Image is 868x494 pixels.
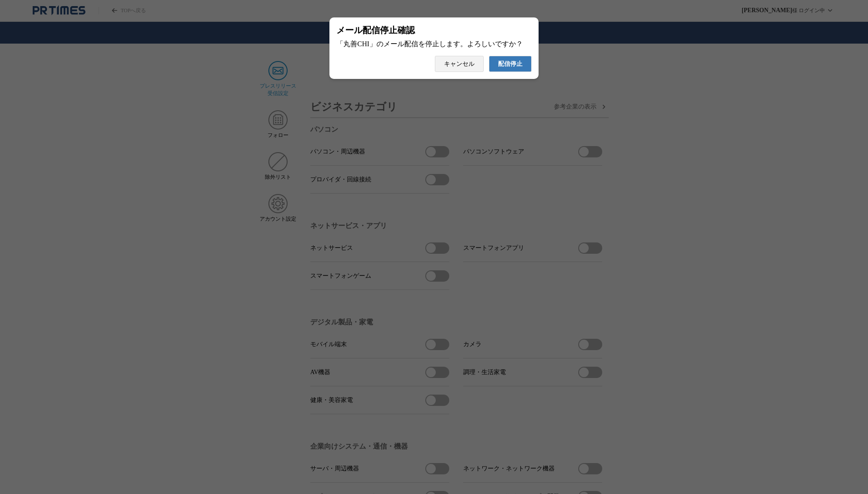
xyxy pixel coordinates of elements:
span: 配信停止 [498,60,522,68]
span: キャンセル [444,60,475,68]
button: キャンセル [435,56,484,72]
span: メール配信停止確認 [336,24,415,36]
button: 配信停止 [489,56,532,72]
div: 「丸善CHI」のメール配信を停止します。よろしいですか？ [336,40,532,49]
